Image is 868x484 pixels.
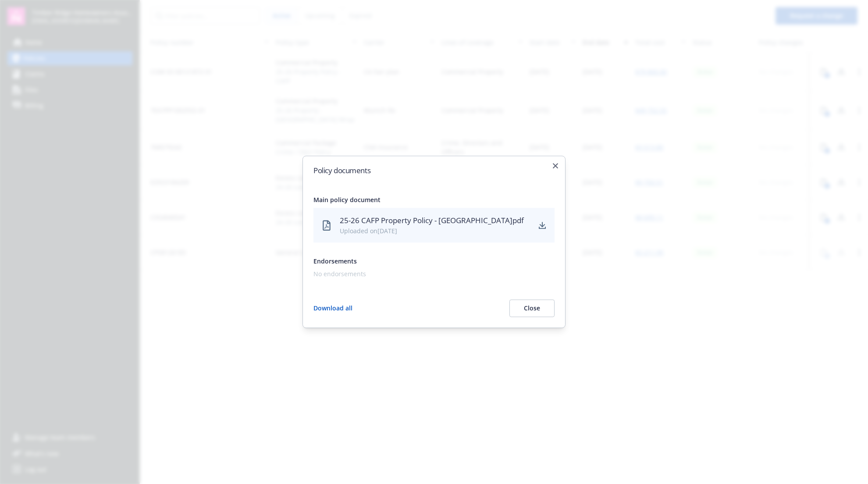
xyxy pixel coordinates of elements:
div: 25-26 CAFP Property Policy - [GEOGRAPHIC_DATA]pdf [340,215,530,226]
button: Download all [313,300,352,317]
h2: Policy documents [313,167,555,174]
div: Main policy document [313,195,555,204]
a: download [537,220,548,231]
button: Close [509,300,555,317]
div: Endorsements [313,257,555,266]
div: No endorsements [313,270,551,279]
div: Uploaded on [DATE] [340,227,530,236]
